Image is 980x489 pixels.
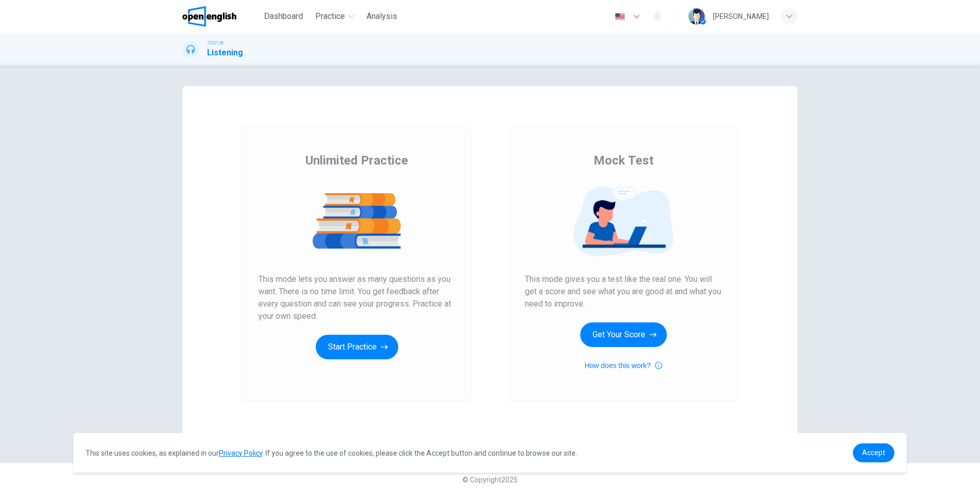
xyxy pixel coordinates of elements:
button: How does this work? [584,359,662,372]
span: This mode gives you a test like the real one. You will get a score and see what you are good at a... [525,273,722,310]
a: OpenEnglish logo [182,6,260,27]
span: Accept [862,449,885,457]
div: [PERSON_NAME] [713,10,769,23]
div: cookieconsent [73,433,906,473]
button: Practice [311,7,358,26]
span: Mock Test [594,152,654,169]
span: This mode lets you answer as many questions as you want. There is no time limit. You get feedback... [258,273,455,322]
span: Analysis [366,10,397,23]
button: Start Practice [316,335,398,359]
span: This site uses cookies, as explained in our . If you agree to the use of cookies, please click th... [86,449,577,457]
span: TOEFL® [207,39,223,47]
a: dismiss cookie message [853,443,894,462]
img: Profile picture [688,8,705,25]
span: Practice [315,10,345,23]
button: Dashboard [260,7,307,26]
span: Dashboard [264,10,303,23]
img: OpenEnglish logo [182,6,236,27]
span: Unlimited Practice [305,152,408,169]
img: en [614,13,626,21]
h1: Listening [207,47,243,59]
span: © Copyright 2025 [462,476,518,484]
button: Analysis [362,7,401,26]
a: Privacy Policy [219,449,262,457]
button: Get Your Score [580,322,667,347]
